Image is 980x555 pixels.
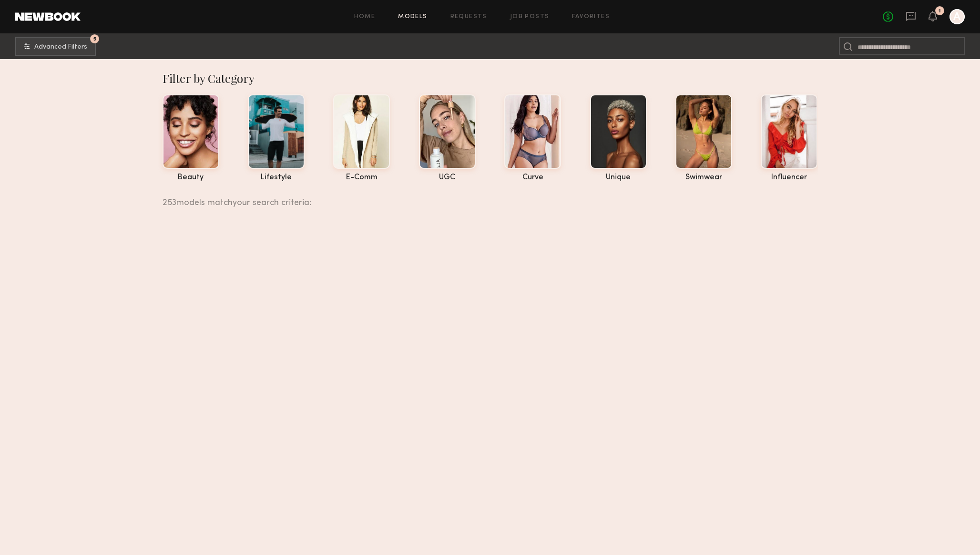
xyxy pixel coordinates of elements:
div: beauty [163,174,219,182]
div: 1 [939,9,941,14]
a: Requests [450,14,487,20]
div: lifestyle [248,174,305,182]
div: influencer [761,174,817,182]
a: Models [398,14,427,20]
div: swimwear [675,174,732,182]
a: Favorites [572,14,610,20]
span: Advanced Filters [34,44,87,51]
div: Filter by Category [163,71,818,86]
div: curve [504,174,561,182]
div: UGC [419,174,476,182]
a: A [949,9,965,24]
a: Home [354,14,376,20]
div: e-comm [333,174,390,182]
button: 5Advanced Filters [15,37,96,56]
div: unique [590,174,647,182]
a: Job Posts [510,14,550,20]
span: 5 [93,37,96,41]
div: 253 models match your search criteria: [163,187,810,207]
